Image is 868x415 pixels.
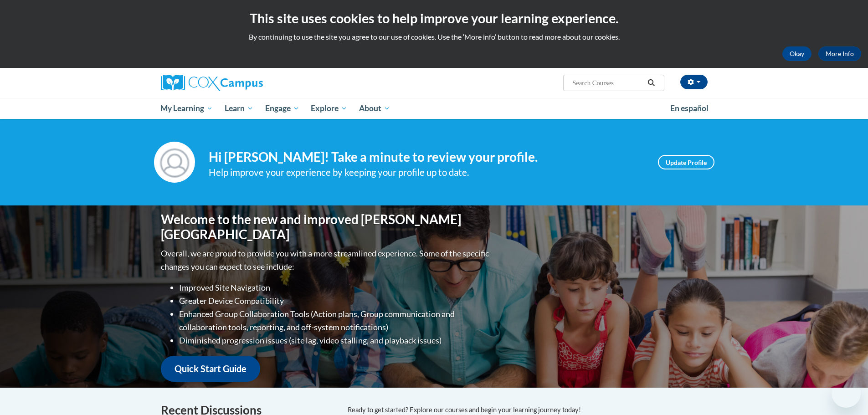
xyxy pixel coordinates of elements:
img: Cox Campus [161,75,263,91]
iframe: Button to launch messaging window [832,379,861,408]
h2: This site uses cookies to help improve your learning experience. [7,9,861,27]
button: Search [644,77,658,88]
a: Learn [219,98,259,119]
p: By continuing to use the site you agree to our use of cookies. Use the ‘More info’ button to read... [7,32,861,42]
img: Profile Image [154,142,195,183]
span: Explore [311,103,347,114]
li: Improved Site Navigation [179,281,491,294]
a: Quick Start Guide [161,356,260,382]
li: Enhanced Group Collaboration Tools (Action plans, Group communication and collaboration tools, re... [179,307,491,334]
a: Cox Campus [161,75,334,91]
button: Okay [782,46,812,61]
div: Help improve your experience by keeping your profile up to date. [209,165,644,180]
a: Update Profile [658,155,714,169]
a: My Learning [155,98,219,119]
div: Main menu [147,98,721,119]
li: Diminished progression issues (site lag, video stalling, and playback issues) [179,334,491,347]
a: Engage [259,98,305,119]
p: Overall, we are proud to provide you with a more streamlined experience. Some of the specific cha... [161,247,491,273]
span: En español [670,103,709,113]
a: More Info [818,46,861,61]
h1: Welcome to the new and improved [PERSON_NAME][GEOGRAPHIC_DATA] [161,212,491,242]
span: Learn [225,103,253,114]
li: Greater Device Compatibility [179,294,491,307]
input: Search Courses [571,77,644,88]
a: Explore [305,98,353,119]
a: About [353,98,396,119]
span: My Learning [160,103,213,114]
a: En español [664,99,714,118]
button: Account Settings [680,75,708,89]
span: About [359,103,390,114]
span: Engage [265,103,299,114]
h4: Hi [PERSON_NAME]! Take a minute to review your profile. [209,149,644,165]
